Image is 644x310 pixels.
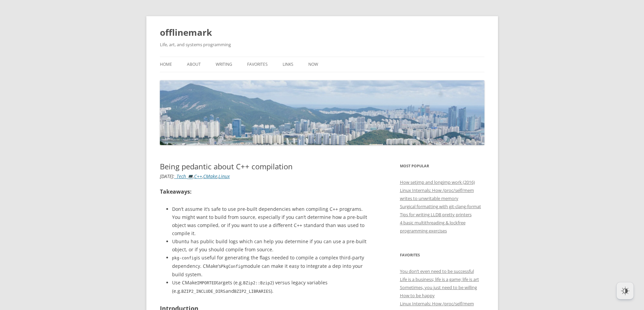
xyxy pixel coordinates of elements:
a: How setjmp and longjmp work (2016) [400,179,475,185]
code: pkg-config [172,256,196,260]
a: offlinemark [160,24,212,40]
li: Ubuntu has public build logs which can help you determine if you can use a pre-built object, or i... [172,237,371,254]
h3: Favorites [400,251,484,259]
a: Surgical formatting with git-clang-format [400,203,481,209]
a: _Tech 💻 [174,173,193,179]
code: BZIP2_LIBRARIES [234,289,271,294]
a: C++ [194,173,202,179]
a: Now [308,57,318,72]
a: Sometimes, you just need to be willing [400,284,477,290]
code: BZip2::Bzip2 [243,281,272,285]
a: Favorites [247,57,268,72]
a: Links [283,57,293,72]
a: Tips for writing LLDB pretty printers [400,212,472,218]
a: Home [160,57,172,72]
h1: Being pedantic about C++ compilation [160,162,371,171]
a: Life is a business; life is a game; life is art [400,276,479,282]
h3: Most Popular [400,162,484,170]
li: is useful for generating the flags needed to compile a complex third-party dependency. CMake’s mo... [172,254,371,279]
a: You don’t even need to be successful [400,268,474,274]
code: PkgConfig [221,264,243,269]
time: [DATE] [160,173,173,179]
a: About [187,57,201,72]
a: 4 basic multithreading & lockfree programming exercises [400,220,466,234]
li: Don’t assume it’s safe to use pre-built dependencies when compiling C++ programs. You might want ... [172,205,371,237]
a: CMake [203,173,217,179]
a: Linux [218,173,230,179]
i: : , , , [160,173,230,179]
h3: Takeaways: [160,187,371,197]
img: offlinemark [160,80,484,145]
code: IMPORTED [197,281,217,285]
li: Use CMake targets (e.g. ) versus legacy variables (e.g. and ). [172,279,371,295]
a: Linux Internals: How /proc/self/mem writes to unwritable memory [400,187,474,201]
a: Writing [216,57,232,72]
h2: Life, art, and systems programming [160,40,484,49]
a: How to be happy [400,292,435,299]
code: BZIP2_INCLUDE_DIRS [182,289,225,294]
